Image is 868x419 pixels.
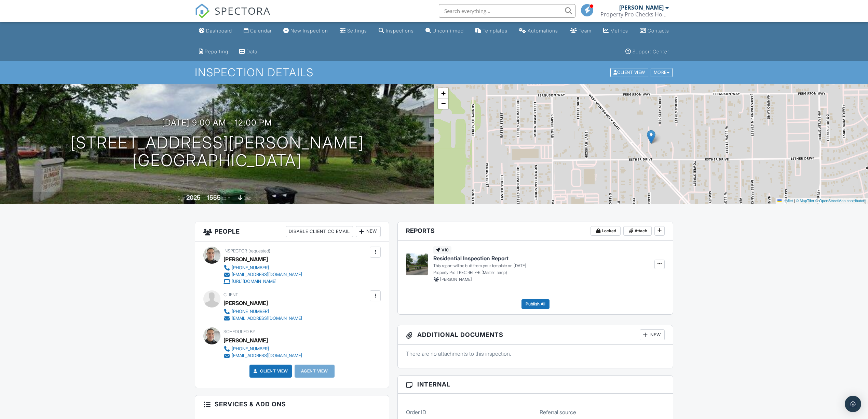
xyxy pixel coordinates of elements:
div: [EMAIL_ADDRESS][DOMAIN_NAME] [232,353,302,358]
div: Settings [347,28,367,34]
a: Automations (Basic) [516,25,561,37]
div: Metrics [610,28,628,34]
div: [PHONE_NUMBER] [232,309,269,314]
span: Built [178,196,185,201]
div: New Inspection [290,28,328,34]
div: [URL][DOMAIN_NAME] [232,279,276,284]
div: New [356,226,381,237]
div: Contacts [648,28,669,34]
img: The Best Home Inspection Software - Spectora [195,3,210,18]
a: Leaflet [777,199,793,203]
span: SPECTORA [215,3,271,18]
div: Data [246,49,257,54]
div: 1555 [207,194,221,201]
div: [PERSON_NAME] [619,4,664,11]
div: Calendar [250,28,272,34]
a: [EMAIL_ADDRESS][DOMAIN_NAME] [223,352,302,359]
div: Client View [610,68,648,77]
h3: People [195,222,389,241]
div: Inspections [386,28,414,34]
a: © MapTiler [796,199,814,203]
a: Calendar [241,25,274,37]
span: Inspector [223,248,247,253]
div: New [640,329,665,340]
div: Disable Client CC Email [286,226,353,237]
a: Zoom in [438,88,448,99]
div: [EMAIL_ADDRESS][DOMAIN_NAME] [232,272,302,277]
span: slab [244,196,251,201]
a: Support Center [623,45,672,58]
a: Team [567,25,594,37]
a: [PHONE_NUMBER] [223,345,302,352]
div: [PERSON_NAME] [223,254,268,264]
a: Zoom out [438,99,448,109]
input: Search everything... [439,4,575,18]
span: + [441,89,446,97]
a: Settings [337,25,370,37]
div: Reporting [205,49,228,54]
div: More [651,68,673,77]
a: Inspections [376,25,417,37]
div: Open Intercom Messenger [845,396,861,412]
div: Automations [528,28,558,34]
a: Reporting [196,45,231,58]
label: Referral source [540,408,576,416]
div: [PHONE_NUMBER] [232,265,269,271]
a: Metrics [600,25,631,37]
label: Order ID [406,408,426,416]
img: Marker [647,130,655,144]
a: [PHONE_NUMBER] [223,308,302,315]
h3: Internal [398,376,673,393]
a: [EMAIL_ADDRESS][DOMAIN_NAME] [223,271,302,278]
a: New Inspection [281,25,331,37]
h3: Services & Add ons [195,395,389,413]
a: SPECTORA [195,9,271,24]
a: [URL][DOMAIN_NAME] [223,278,302,285]
a: Dashboard [196,25,235,37]
span: (requested) [248,248,270,253]
a: Contacts [637,25,672,37]
div: Support Center [633,49,669,54]
div: [EMAIL_ADDRESS][DOMAIN_NAME] [232,316,302,321]
a: Unconfirmed [423,25,466,37]
span: Client [223,292,238,297]
h1: Inspection Details [195,66,673,78]
div: 2025 [186,194,201,201]
div: Team [579,28,592,34]
span: | [794,199,795,203]
a: [EMAIL_ADDRESS][DOMAIN_NAME] [223,315,302,322]
div: Unconfirmed [433,28,464,34]
div: Property Pro Checks Home Inspections [600,11,669,18]
div: [PHONE_NUMBER] [232,346,269,352]
h3: Additional Documents [398,325,673,345]
div: [PERSON_NAME] [223,298,268,308]
div: [PERSON_NAME] [223,335,268,345]
span: Scheduled By [223,329,255,334]
a: © OpenStreetMap contributors [815,199,866,203]
span: − [441,99,446,108]
h3: [DATE] 9:00 am - 12:00 pm [162,118,272,127]
p: There are no attachments to this inspection. [406,350,665,357]
a: Templates [473,25,510,37]
h1: [STREET_ADDRESS][PERSON_NAME] [GEOGRAPHIC_DATA] [70,134,364,170]
div: Dashboard [206,28,232,34]
div: Templates [483,28,507,34]
a: [PHONE_NUMBER] [223,264,302,271]
span: sq. ft. [222,196,231,201]
a: Client View [610,69,650,75]
a: Client View [252,368,288,375]
a: Data [236,45,260,58]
